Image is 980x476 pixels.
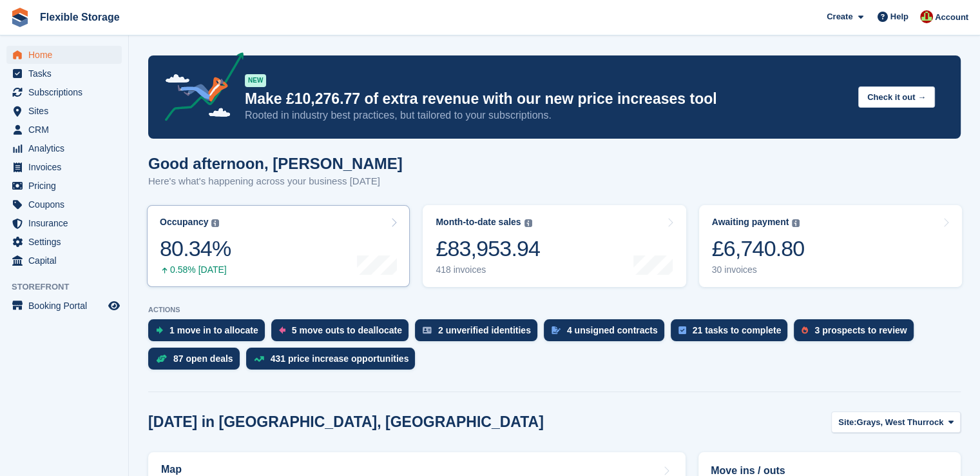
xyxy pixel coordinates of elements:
[246,348,422,376] a: 431 price increase opportunities
[245,108,848,123] p: Rooted in industry best practices, but tailored to your subscriptions.
[858,86,935,108] button: Check it out →
[920,10,933,23] img: David Jones
[106,298,122,313] a: Preview store
[156,326,163,334] img: move_ins_to_allocate_icon-fdf77a2bb77ea45bf5b3d319d69a93e2d87916cf1d5bf7949dd705db3b84f3ca.svg
[148,174,403,189] p: Here's what's happening across your business [DATE]
[35,6,125,28] a: Flexible Storage
[814,325,907,335] div: 3 prospects to review
[423,326,432,334] img: verify_identity-adf6edd0f0f0b5bbfe63781bf79b02c33cf7c696d77639b501bdc392416b5a36.svg
[6,121,122,139] a: menu
[28,195,106,213] span: Coupons
[6,139,122,157] a: menu
[271,319,415,348] a: 5 move outs to deallocate
[28,177,106,195] span: Pricing
[678,326,686,334] img: task-75834270c22a3079a89374b754ae025e5fb1db73e45f91037f5363f120a921f8.svg
[802,326,808,334] img: prospect-51fa495bee0391a8d652442698ab0144808aea92771e9ea1ae160a38d050c398.svg
[6,83,122,101] a: menu
[245,74,266,87] div: NEW
[6,252,122,270] a: menu
[148,319,271,348] a: 1 move in to allocate
[271,353,409,364] div: 431 price increase opportunities
[160,235,231,262] div: 80.34%
[423,205,686,287] a: Month-to-date sales £83,953.94 418 invoices
[935,11,968,24] span: Account
[156,354,167,363] img: deal-1b604bf984904fb50ccaf53a9ad4b4a5d6e5aea283cecdc64d6e3604feb123c2.svg
[173,353,233,364] div: 87 open deals
[831,412,961,433] button: Site: Grays, West Thurrock
[292,325,402,335] div: 5 move outs to deallocate
[6,195,122,213] a: menu
[856,416,943,429] span: Grays, West Thurrock
[552,326,561,334] img: contract_signature_icon-13c848040528278c33f63329250d36e43548de30e8caae1d1a13099fd9432cc5.svg
[712,235,805,262] div: £6,740.80
[245,90,848,108] p: Make £10,276.77 of extra revenue with our new price increases tool
[415,319,544,348] a: 2 unverified identities
[671,319,794,348] a: 21 tasks to complete
[693,325,782,335] div: 21 tasks to complete
[6,46,122,64] a: menu
[148,306,961,314] p: ACTIONS
[161,464,182,475] h2: Map
[6,214,122,232] a: menu
[12,281,128,293] span: Storefront
[28,233,106,251] span: Settings
[544,319,671,348] a: 4 unsigned contracts
[792,219,800,227] img: icon-info-grey-7440780725fd019a000dd9b08b2336e03edf1995a4989e88bcd33f0948082b44.svg
[148,348,246,376] a: 87 open deals
[712,264,805,275] div: 30 invoices
[827,10,852,23] span: Create
[6,102,122,120] a: menu
[28,102,106,120] span: Sites
[169,325,258,335] div: 1 move in to allocate
[436,264,540,275] div: 418 invoices
[838,416,856,429] span: Site:
[28,214,106,232] span: Insurance
[28,139,106,157] span: Analytics
[712,217,789,228] div: Awaiting payment
[28,46,106,64] span: Home
[28,297,106,315] span: Booking Portal
[160,217,208,228] div: Occupancy
[6,297,122,315] a: menu
[567,325,658,335] div: 4 unsigned contracts
[211,219,219,227] img: icon-info-grey-7440780725fd019a000dd9b08b2336e03edf1995a4989e88bcd33f0948082b44.svg
[10,8,30,27] img: stora-icon-8386f47178a22dfd0bd8f6a31ec36ba5ce8667c1dd55bd0f319d3a0aa187defe.svg
[6,64,122,83] a: menu
[436,217,521,228] div: Month-to-date sales
[436,235,540,262] div: £83,953.94
[160,264,231,275] div: 0.58% [DATE]
[254,356,264,362] img: price_increase_opportunities-93ffe204e8149a01c8c9dc8f82e8f89637d9d84a8eef4429ea346261dce0b2c0.svg
[147,205,410,287] a: Occupancy 80.34% 0.58% [DATE]
[28,64,106,83] span: Tasks
[148,155,403,172] h1: Good afternoon, [PERSON_NAME]
[890,10,908,23] span: Help
[28,121,106,139] span: CRM
[6,158,122,176] a: menu
[6,233,122,251] a: menu
[28,158,106,176] span: Invoices
[28,252,106,270] span: Capital
[279,326,285,334] img: move_outs_to_deallocate_icon-f764333ba52eb49d3ac5e1228854f67142a1ed5810a6f6cc68b1a99e826820c5.svg
[524,219,532,227] img: icon-info-grey-7440780725fd019a000dd9b08b2336e03edf1995a4989e88bcd33f0948082b44.svg
[148,413,544,431] h2: [DATE] in [GEOGRAPHIC_DATA], [GEOGRAPHIC_DATA]
[28,83,106,101] span: Subscriptions
[699,205,962,287] a: Awaiting payment £6,740.80 30 invoices
[438,325,531,335] div: 2 unverified identities
[794,319,919,348] a: 3 prospects to review
[154,52,244,126] img: price-adjustments-announcement-icon-8257ccfd72463d97f412b2fc003d46551f7dbcb40ab6d574587a9cd5c0d94...
[6,177,122,195] a: menu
